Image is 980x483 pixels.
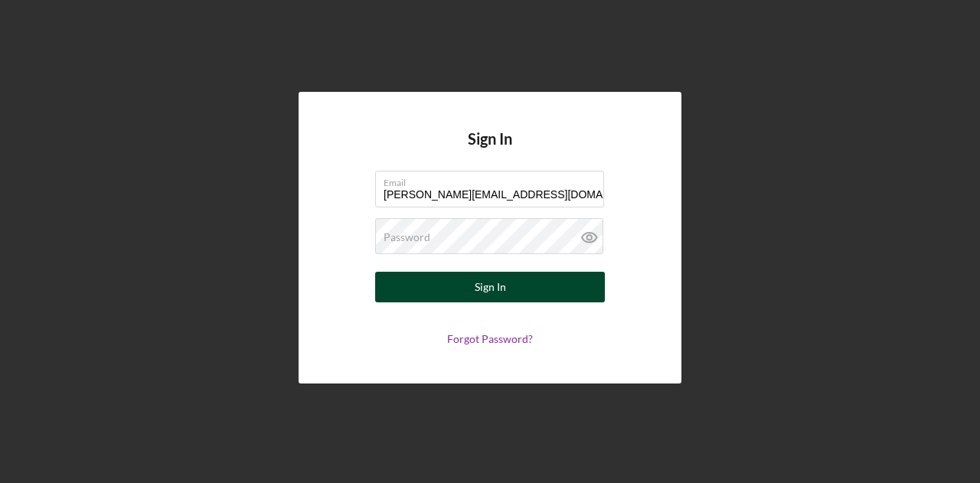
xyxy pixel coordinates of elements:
[375,272,605,302] button: Sign In
[468,130,512,171] h4: Sign In
[384,171,604,188] label: Email
[447,332,533,345] a: Forgot Password?
[384,231,430,243] label: Password
[475,272,506,302] div: Sign In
